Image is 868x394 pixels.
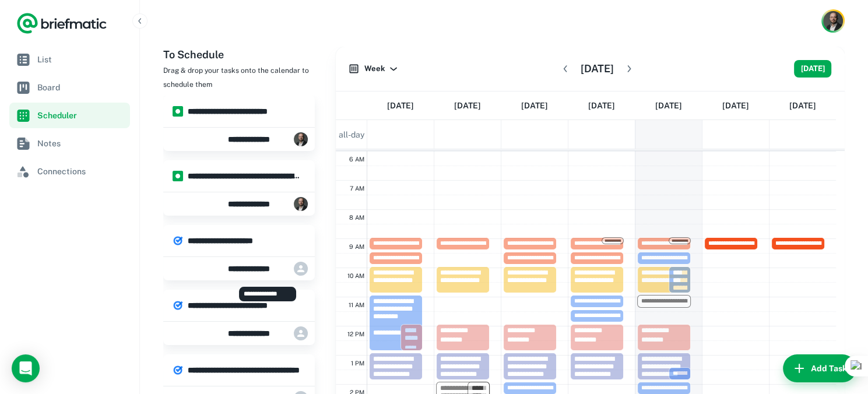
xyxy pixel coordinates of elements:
button: Account button [821,9,845,33]
a: Connections [9,159,130,184]
img: vnd.google-apps.tasks.png [173,300,183,311]
span: 7 AM [350,185,364,192]
span: Notes [37,137,125,150]
a: September 24, 2025 [521,92,548,119]
a: September 23, 2025 [454,92,481,119]
h6: [DATE] [581,61,614,77]
span: Scheduler [37,109,125,122]
span: 8 AM [349,214,364,221]
h6: To Schedule [163,47,326,63]
span: 10 AM [347,272,364,279]
a: September 22, 2025 [387,92,414,119]
button: Week [347,60,400,78]
span: 12 PM [347,330,364,337]
a: September 28, 2025 [789,92,816,119]
span: 11 AM [349,301,364,308]
a: Board [9,75,130,100]
span: 9 AM [349,243,364,250]
span: 6 AM [349,156,364,163]
img: Oswair Andrade [823,11,843,31]
span: Connections [37,165,125,178]
img: manual.png [173,106,183,117]
a: September 26, 2025 [655,92,682,119]
a: September 25, 2025 [588,92,615,119]
img: manual.png [173,171,183,181]
img: vnd.google-apps.tasks.png [173,235,183,246]
span: Board [37,81,125,94]
button: Add Task [783,354,856,382]
div: Oswair Andrade [228,257,308,280]
span: Drag & drop your tasks onto the calendar to schedule them [163,66,309,89]
div: Oswair Andrade [228,128,308,151]
div: Oswair Andrade [228,322,308,345]
button: [DATE] [794,60,831,78]
a: Notes [9,131,130,156]
span: all-day [336,128,367,141]
img: ACg8ocIzg2AvdRcY7iWxbBqSaluT2EVmoJeSquHjFfAjfvVFrMYzEvyu=s96-c [294,197,308,211]
span: 1 PM [351,360,364,367]
a: Scheduler [9,103,130,128]
img: vnd.google-apps.tasks.png [173,365,183,375]
span: List [37,53,125,66]
div: Open Intercom Messenger [12,354,40,382]
img: ACg8ocIzg2AvdRcY7iWxbBqSaluT2EVmoJeSquHjFfAjfvVFrMYzEvyu=s96-c [294,132,308,146]
a: Logo [16,12,107,35]
a: September 27, 2025 [722,92,749,119]
a: List [9,47,130,72]
div: Oswair Andrade [228,192,308,216]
